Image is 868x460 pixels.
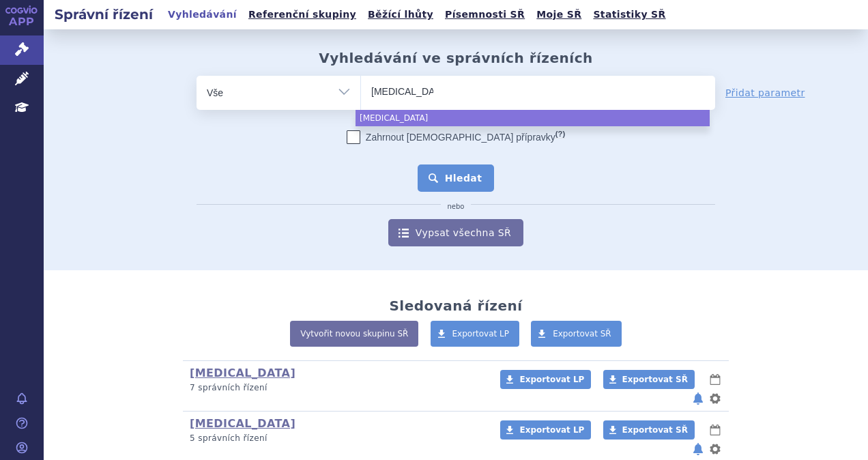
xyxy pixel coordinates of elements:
li: [MEDICAL_DATA] [356,110,710,126]
h2: Sledovaná řízení [389,298,522,314]
a: Exportovat SŘ [603,420,695,440]
h2: Vyhledávání ve správních řízeních [319,50,593,66]
a: Běžící lhůty [364,5,437,24]
button: lhůty [708,422,722,438]
button: notifikace [691,441,705,457]
p: 5 správních řízení [190,433,482,444]
i: nebo [441,203,472,211]
a: Exportovat SŘ [531,321,622,347]
a: Vytvořit novou skupinu SŘ [290,321,418,347]
span: Exportovat LP [519,375,584,384]
span: Exportovat LP [452,329,510,339]
a: [MEDICAL_DATA] [190,417,295,430]
a: Statistiky SŘ [589,5,669,24]
a: [MEDICAL_DATA] [190,366,295,379]
abbr: (?) [555,130,565,139]
span: Exportovat SŘ [622,375,688,384]
a: Exportovat LP [431,321,520,347]
a: Přidat parametr [725,86,805,100]
h2: Správní řízení [44,5,164,24]
p: 7 správních řízení [190,382,482,394]
a: Písemnosti SŘ [441,5,529,24]
button: lhůty [708,371,722,388]
a: Vyhledávání [164,5,241,24]
span: Exportovat SŘ [553,329,611,339]
span: Exportovat SŘ [622,425,688,435]
label: Zahrnout [DEMOGRAPHIC_DATA] přípravky [347,130,565,144]
button: nastavení [708,441,722,457]
a: Vypsat všechna SŘ [388,219,523,246]
button: notifikace [691,390,705,407]
a: Exportovat LP [500,420,591,440]
a: Exportovat SŘ [603,370,695,389]
span: Exportovat LP [519,425,584,435]
a: Exportovat LP [500,370,591,389]
a: Referenční skupiny [244,5,360,24]
button: nastavení [708,390,722,407]
a: Moje SŘ [532,5,585,24]
button: Hledat [418,164,495,192]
